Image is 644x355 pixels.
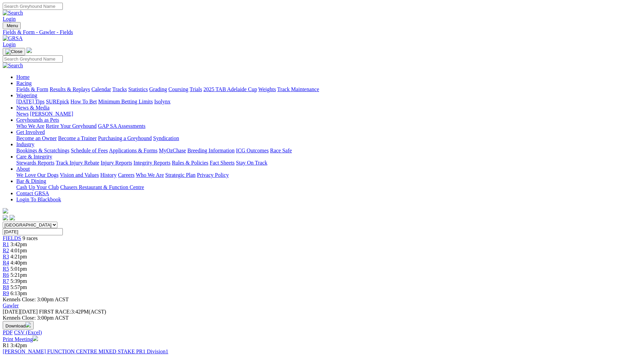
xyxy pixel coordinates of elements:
[60,184,144,190] a: Chasers Restaurant & Function Centre
[98,99,153,104] a: Minimum Betting Limits
[118,172,134,178] a: Careers
[270,148,292,153] a: Race Safe
[3,22,21,29] button: Toggle navigation
[3,297,69,302] span: Kennels Close: 3:00pm ACST
[133,160,170,166] a: Integrity Reports
[3,248,9,253] a: R2
[236,148,269,153] a: ICG Outcomes
[128,86,148,92] a: Statistics
[11,284,27,290] span: 5:57pm
[3,342,9,348] span: R1
[16,135,641,141] div: Get Involved
[159,148,186,153] a: MyOzChase
[22,235,38,241] span: 9 races
[197,172,229,178] a: Privacy Policy
[3,329,641,336] div: Download
[98,123,146,129] a: GAP SA Assessments
[56,160,99,166] a: Track Injury Rebate
[11,266,27,272] span: 5:01pm
[154,99,170,104] a: Isolynx
[3,228,63,235] input: Select date
[210,160,235,166] a: Fact Sheets
[33,336,38,341] img: printer.svg
[3,290,9,296] a: R9
[16,148,69,153] a: Bookings & Scratchings
[172,160,208,166] a: Rules & Policies
[16,197,61,202] a: Login To Blackbook
[7,23,18,28] span: Menu
[16,99,44,104] a: [DATE] Tips
[236,160,267,166] a: Stay On Track
[71,148,108,153] a: Schedule of Fees
[3,3,63,10] input: Search
[100,172,116,178] a: History
[30,111,73,117] a: [PERSON_NAME]
[3,35,23,41] img: GRSA
[3,254,9,259] a: R3
[16,105,50,111] a: News & Media
[39,309,71,315] span: FIRST RACE:
[11,248,27,253] span: 4:01pm
[168,86,188,92] a: Coursing
[3,278,9,284] a: R7
[3,55,63,63] input: Search
[3,329,13,335] a: PDF
[16,160,54,166] a: Stewards Reports
[26,48,32,53] img: logo-grsa-white.png
[136,172,164,178] a: Who We Are
[3,63,23,69] img: Search
[3,16,16,22] a: Login
[3,349,168,354] a: [PERSON_NAME] FUNCTION CENTRE MIXED STAKE PR1 Division1
[16,172,58,178] a: We Love Our Dogs
[258,86,276,92] a: Weights
[25,322,31,327] img: download.svg
[112,86,127,92] a: Tracks
[50,86,90,92] a: Results & Replays
[3,309,20,315] span: [DATE]
[91,86,111,92] a: Calendar
[60,172,99,178] a: Vision and Values
[39,309,106,315] span: 3:42PM(ACST)
[3,29,641,35] a: Fields & Form - Gawler - Fields
[98,135,152,141] a: Purchasing a Greyhound
[46,123,97,129] a: Retire Your Greyhound
[100,160,132,166] a: Injury Reports
[11,278,27,284] span: 5:39pm
[5,49,22,54] img: Close
[16,141,34,147] a: Industry
[3,284,9,290] a: R8
[11,272,27,278] span: 5:21pm
[153,135,179,141] a: Syndication
[16,166,30,172] a: About
[3,272,9,278] span: R6
[3,215,8,220] img: facebook.svg
[3,10,23,16] img: Search
[3,208,8,214] img: logo-grsa-white.png
[187,148,235,153] a: Breeding Information
[277,86,319,92] a: Track Maintenance
[16,160,641,166] div: Care & Integrity
[16,129,45,135] a: Get Involved
[16,80,32,86] a: Racing
[16,117,59,123] a: Greyhounds as Pets
[149,86,167,92] a: Grading
[16,86,48,92] a: Fields & Form
[16,74,30,80] a: Home
[203,86,257,92] a: 2025 TAB Adelaide Cup
[46,99,69,104] a: SUREpick
[16,135,57,141] a: Become an Owner
[10,215,15,220] img: twitter.svg
[16,99,641,105] div: Wagering
[3,241,9,247] span: R1
[3,235,21,241] a: FIELDS
[3,266,9,272] span: R5
[16,184,641,190] div: Bar & Dining
[189,86,202,92] a: Trials
[14,329,42,335] a: CSV (Excel)
[16,178,46,184] a: Bar & Dining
